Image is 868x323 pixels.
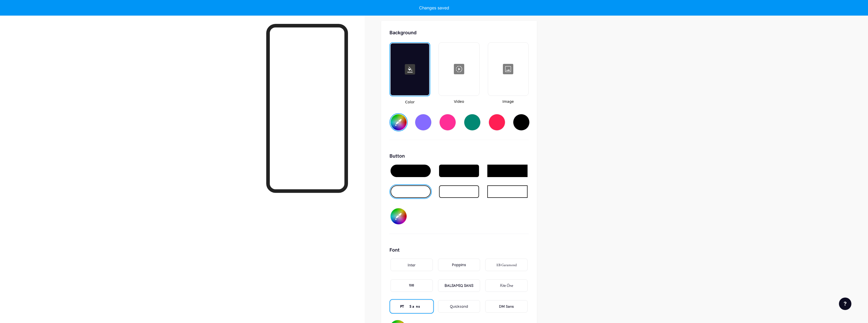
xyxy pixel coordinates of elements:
div: Button [389,152,529,159]
div: PT Sans [400,304,423,309]
div: Poppins [452,262,466,268]
span: Image [488,99,529,104]
div: Quicksand [450,304,468,309]
div: TEKO [409,283,414,288]
div: Kite One [500,283,513,288]
div: BALSAMIQ SANS [445,283,473,288]
div: Font [389,246,529,253]
div: Background [389,29,529,36]
div: DM Sans [499,304,514,309]
div: Changes saved [419,5,449,11]
span: Video [439,99,479,104]
div: EB Garamond [496,262,517,268]
span: Color [389,99,430,105]
div: Inter [408,262,415,268]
